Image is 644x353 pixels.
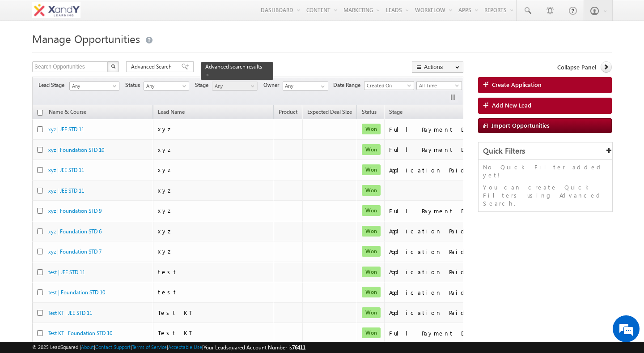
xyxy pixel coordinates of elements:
[478,77,612,93] a: Create Application
[362,307,381,318] span: Won
[263,81,283,89] span: Owner
[212,82,258,90] a: Any
[362,287,381,297] span: Won
[362,164,381,175] span: Won
[44,107,91,119] a: Name & Course
[48,126,84,133] a: xyz | JEE STD 11
[389,268,479,276] div: Application Paid & Submitted
[49,108,86,115] span: Name & Course
[364,82,411,90] span: Created On
[158,166,173,173] span: xyz
[48,228,102,235] a: xyz | Foundation STD 6
[483,163,608,179] p: No Quick Filter added yet!
[389,248,479,256] div: Application Paid & Submitted
[491,121,550,129] span: Import Opportunities
[362,205,381,216] span: Won
[389,329,479,337] div: Full Payment Done
[389,146,479,154] div: Full Payment Done
[557,63,596,71] span: Collapse Panel
[48,310,92,316] a: Test KT | JEE STD 11
[389,309,479,317] div: Application Paid & Submitted
[158,288,178,296] span: test
[307,108,352,115] span: Expected Deal Size
[158,268,178,276] span: test
[362,144,381,155] span: Won
[389,288,479,297] div: Application Paid & Submitted
[195,81,212,89] span: Stage
[412,61,463,73] button: Actions
[492,81,542,89] span: Create Application
[111,64,115,69] img: Search
[389,125,479,133] div: Full Payment Done
[48,330,112,336] a: Test KT | Foundation STD 10
[69,82,119,90] a: Any
[203,344,305,351] span: Your Leadsquared Account Number is
[48,289,105,296] a: test | Foundation STD 10
[212,82,255,90] span: Any
[385,107,407,119] a: Stage
[205,63,262,70] span: Advanced search results
[316,82,327,91] a: Show All Items
[389,227,479,235] div: Application Paid & Submitted
[483,183,608,207] p: You can create Quick Filters using Advanced Search.
[168,344,202,350] a: Acceptable Use
[362,185,381,196] span: Won
[158,146,173,153] span: xyz
[158,247,173,255] span: xyz
[37,110,43,116] input: Check all records
[132,344,167,350] a: Terms of Service
[48,269,85,276] a: test | JEE STD 11
[125,81,144,89] span: Status
[81,344,94,350] a: About
[95,344,131,350] a: Contact Support
[153,107,189,119] span: Lead Name
[38,81,68,89] span: Lead Stage
[333,81,364,89] span: Date Range
[144,82,186,90] span: Any
[32,31,140,46] span: Manage Opportunities
[144,82,189,90] a: Any
[48,248,102,255] a: xyz | Foundation STD 7
[48,146,104,153] a: xyz | Foundation STD 10
[417,82,459,90] span: All Time
[158,207,173,214] span: xyz
[362,246,381,257] span: Won
[292,344,305,351] span: 76411
[70,82,116,90] span: Any
[48,187,84,194] a: xyz | JEE STD 11
[362,327,381,338] span: Won
[48,167,84,173] a: xyz | JEE STD 11
[158,186,173,194] span: xyz
[303,107,356,119] a: Expected Deal Size
[389,207,479,215] div: Full Payment Done
[479,142,612,160] div: Quick Filters
[283,82,328,90] input: Type to Search
[279,108,297,115] span: Product
[158,309,193,316] span: Test KT
[158,329,193,336] span: Test KT
[32,343,305,352] span: © 2025 LeadSquared | | | | |
[362,124,381,134] span: Won
[158,125,173,133] span: xyz
[362,226,381,237] span: Won
[389,108,402,115] span: Stage
[364,81,414,90] a: Created On
[416,81,462,90] a: All Time
[158,227,173,235] span: xyz
[492,101,531,109] span: Add New Lead
[389,166,479,174] div: Application Paid & Submitted
[32,2,80,18] img: Custom Logo
[357,107,381,119] a: Status
[48,207,102,214] a: xyz | Foundation STD 9
[478,98,612,114] a: Add New Lead
[131,63,174,71] span: Advanced Search
[362,267,381,277] span: Won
